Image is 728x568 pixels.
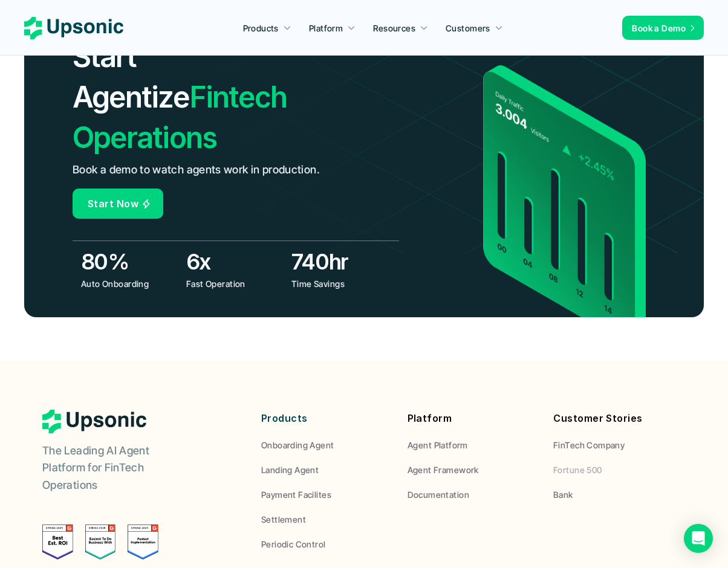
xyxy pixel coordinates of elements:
[622,16,704,40] a: Book a Demo
[261,488,331,501] p: Payment Facilites
[261,439,389,451] a: Onboarding Agent
[632,22,686,34] p: Book a Demo
[291,247,391,277] h3: 740hr
[261,538,389,550] a: Periodic Control
[81,247,180,277] h3: 80%
[408,439,468,451] p: Agent Platform
[186,277,282,290] p: Fast Operation
[261,488,389,501] a: Payment Facilites
[446,22,490,34] p: Customers
[243,22,279,34] p: Products
[684,524,713,553] div: Open Intercom Messenger
[261,439,334,451] p: Onboarding Agent
[309,22,343,34] p: Platform
[408,463,479,476] p: Agent Framework
[261,410,389,427] p: Products
[291,277,388,290] p: Time Savings
[261,538,326,550] p: Periodic Control
[553,439,625,451] p: FinTech Company
[73,161,320,179] p: Book a demo to watch agents work in production.
[261,513,306,526] p: Settlement
[408,488,536,501] a: Documentation
[553,488,573,501] p: Bank
[261,513,389,526] a: Settlement
[186,247,285,277] h3: 6x
[81,277,177,290] p: Auto Onboarding
[408,410,536,427] p: Platform
[408,488,469,501] p: Documentation
[261,463,389,476] a: Landing Agent
[42,442,193,494] p: The Leading AI Agent Platform for FinTech Operations
[553,463,602,476] p: Fortune 500
[73,36,334,158] h2: Fintech Operations
[373,22,415,34] p: Resources
[236,17,299,39] a: Products
[88,195,138,213] p: Start Now
[261,463,319,476] p: Landing Agent
[553,410,681,427] p: Customer Stories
